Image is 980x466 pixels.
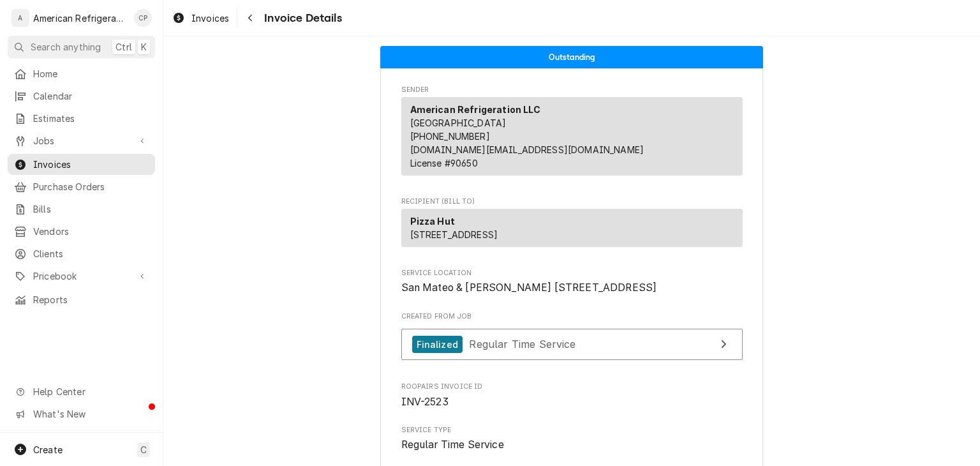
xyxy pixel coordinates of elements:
strong: Pizza Hut [410,216,455,227]
span: Bills [33,202,149,216]
button: Navigate back [240,8,260,28]
span: Recipient (Bill To) [401,197,743,207]
a: View Job [401,329,743,360]
span: Regular Time Service [469,338,575,350]
span: INV-2523 [401,396,449,408]
span: Help Center [33,385,147,398]
span: Reports [33,293,149,306]
a: Go to Jobs [8,130,155,151]
span: [GEOGRAPHIC_DATA] [410,117,507,128]
a: [DOMAIN_NAME][EMAIL_ADDRESS][DOMAIN_NAME] [410,144,644,155]
span: Vendors [33,225,149,238]
div: Sender [401,97,743,176]
span: Service Location [401,280,743,296]
div: Sender [401,97,743,181]
span: Regular Time Service [401,439,504,451]
a: Estimates [8,108,155,129]
span: Invoice Details [260,10,341,27]
a: Calendar [8,86,155,107]
a: Reports [8,289,155,310]
a: Go to What's New [8,403,155,425]
span: Roopairs Invoice ID [401,382,743,392]
a: Purchase Orders [8,176,155,197]
a: Invoices [8,154,155,175]
span: [STREET_ADDRESS] [410,229,498,240]
span: What's New [33,407,147,421]
a: Go to Help Center [8,381,155,402]
a: Home [8,63,155,84]
button: Search anythingCtrlK [8,36,155,58]
a: [PHONE_NUMBER] [410,131,490,142]
span: Sender [401,85,743,95]
span: Estimates [33,112,149,125]
span: Home [33,67,149,80]
a: Vendors [8,221,155,242]
div: Status [380,46,763,68]
div: A [11,9,29,27]
span: Service Type [401,425,743,435]
a: Invoices [167,8,234,29]
span: Service Type [401,437,743,453]
div: Service Location [401,268,743,296]
span: Search anything [31,40,101,54]
strong: American Refrigeration LLC [410,104,541,115]
span: Invoices [33,158,149,171]
span: Created From Job [401,312,743,322]
span: Invoices [191,11,229,25]
span: Purchase Orders [33,180,149,193]
div: Invoice Sender [401,85,743,181]
span: Calendar [33,89,149,103]
span: Clients [33,247,149,260]
span: Create [33,444,63,455]
div: Cordel Pyle's Avatar [134,9,152,27]
span: K [141,40,147,54]
div: Invoice Recipient [401,197,743,253]
span: Outstanding [549,53,595,61]
div: American Refrigeration LLC's Avatar [11,9,29,27]
div: Recipient (Bill To) [401,209,743,252]
a: Bills [8,199,155,220]
a: Go to Pricebook [8,266,155,287]
div: Finalized [412,336,463,353]
span: Service Location [401,268,743,278]
div: CP [134,9,152,27]
a: Clients [8,243,155,264]
span: Ctrl [115,40,132,54]
div: Recipient (Bill To) [401,209,743,247]
span: Pricebook [33,269,130,283]
div: Service Type [401,425,743,453]
span: Jobs [33,134,130,147]
div: American Refrigeration LLC [33,11,127,25]
div: Roopairs Invoice ID [401,382,743,409]
span: License # 90650 [410,158,478,169]
span: C [140,443,147,456]
div: Created From Job [401,312,743,366]
span: San Mateo & [PERSON_NAME] [STREET_ADDRESS] [401,282,657,294]
span: Roopairs Invoice ID [401,395,743,410]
